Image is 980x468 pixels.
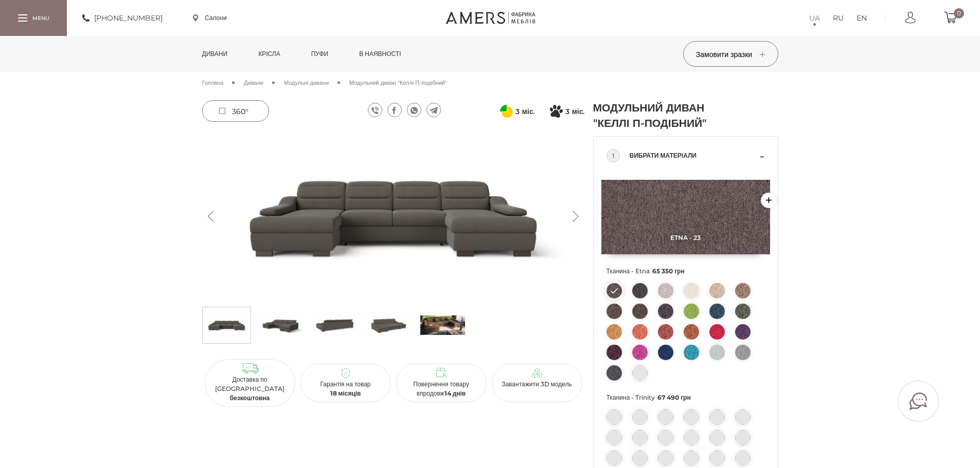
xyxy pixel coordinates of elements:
button: Замовити зразки [683,41,778,67]
img: Модульний диван [258,310,303,341]
a: Головна [202,78,224,87]
a: viber [368,103,382,117]
b: 18 місяців [330,389,361,397]
a: Крісла [251,36,288,72]
a: в наявності [351,36,408,72]
b: безкоштовна [230,394,270,402]
p: Повернення товару впродовж [400,380,483,398]
p: Гарантія на товар [305,380,387,398]
svg: Покупка частинами від Монобанку [550,105,563,118]
span: 0 [954,8,964,18]
img: Модульний диван [366,310,411,341]
a: Пуфи [304,36,336,72]
a: Салони [193,13,227,23]
span: 3 міс. [515,105,534,118]
a: [PHONE_NUMBER] [82,12,163,24]
svg: Оплата частинами від ПриватБанку [500,105,513,118]
img: Модульний диван [312,310,357,341]
img: s_ [420,310,465,341]
p: Завантажити 3D модель [496,380,578,389]
a: 360° [202,100,269,122]
a: UA [809,12,820,24]
span: 360° [232,107,248,116]
b: 14 днів [444,389,466,397]
a: telegram [426,103,441,117]
span: 3 міс. [565,105,584,118]
a: EN [857,12,867,24]
span: Вибрати матеріали [630,149,757,162]
a: RU [833,12,844,24]
img: Модульний диван [204,310,249,341]
span: Дивани [244,79,263,86]
span: 65 350 грн [652,267,685,275]
img: Etna - 23 [601,180,770,254]
h1: Модульний диван "Келлі П-подібний" [593,100,711,131]
a: Модульні дивани [284,78,329,87]
p: Доставка по [GEOGRAPHIC_DATA] [209,375,291,403]
span: Модульні дивани [284,79,329,86]
button: Next [567,211,585,222]
span: Замовити зразки [696,50,765,59]
a: Дивани [244,78,263,87]
span: Тканина - Etna [607,265,765,278]
span: 67 490 грн [657,394,691,401]
a: Дивани [194,36,236,72]
span: Головна [202,79,224,86]
span: Тканина - Trinity [607,391,765,404]
a: whatsapp [407,103,421,117]
button: Previous [202,211,220,222]
a: facebook [387,103,402,117]
span: Etna - 23 [601,234,770,241]
img: Модульний диван [202,131,585,302]
div: 1 [607,149,620,162]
